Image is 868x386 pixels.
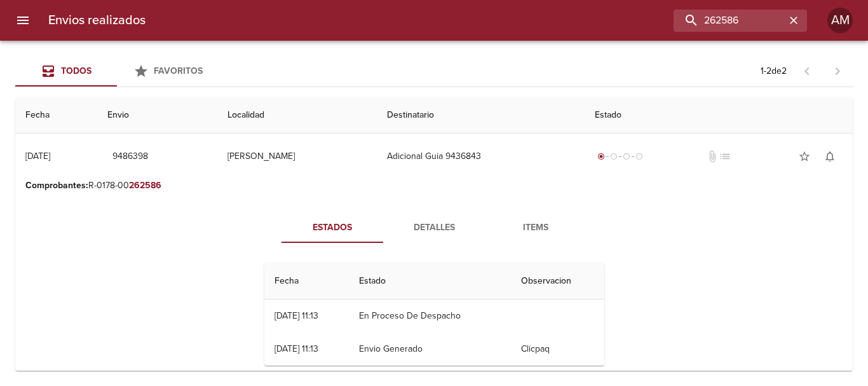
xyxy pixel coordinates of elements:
div: Tabs detalle de guia [281,212,587,243]
span: Pagina anterior [792,64,822,77]
span: radio_button_unchecked [623,153,630,160]
span: No tiene pedido asociado [719,150,731,163]
div: Generado [595,150,646,163]
th: Destinatario [377,97,585,134]
input: buscar [674,10,785,32]
th: Localidad [217,97,377,134]
span: notifications_none [824,150,836,163]
button: menu [8,5,38,36]
h6: Envios realizados [48,10,146,31]
td: En Proceso De Despacho [349,300,510,333]
button: 9486398 [107,145,153,169]
th: Estado [585,97,853,134]
span: No tiene documentos adjuntos [706,150,719,163]
p: 1 - 2 de 2 [761,65,787,78]
th: Fecha [264,263,349,300]
td: Clicpaq [511,333,604,366]
div: Abrir información de usuario [827,8,853,33]
span: radio_button_unchecked [610,153,618,160]
th: Estado [349,263,510,300]
button: Activar notificaciones [817,144,843,169]
div: [DATE] [25,151,50,162]
span: star_border [798,150,811,163]
span: radio_button_checked [597,153,605,160]
th: Observacion [511,263,604,300]
p: R-0178-00 [25,179,843,192]
div: [DATE] 11:13 [275,343,318,354]
td: Adicional Guia 9436843 [377,134,585,179]
table: Tabla de seguimiento [264,263,604,366]
div: [DATE] 11:13 [275,310,318,321]
span: Todos [61,65,92,76]
th: Envio [97,97,217,134]
th: Fecha [15,97,97,134]
span: Detalles [391,220,477,236]
span: Items [492,220,579,236]
div: AM [827,8,853,33]
button: Agregar a favoritos [792,144,817,169]
span: radio_button_unchecked [635,153,643,160]
span: Favoritos [154,65,203,76]
td: [PERSON_NAME] [217,134,377,179]
td: Envio Generado [349,333,510,366]
b: Comprobantes : [25,180,88,191]
span: Estados [289,220,376,236]
em: 262586 [129,180,161,191]
div: Tabs Envios [15,56,219,86]
span: 9486398 [112,149,148,165]
span: Pagina siguiente [822,56,853,86]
